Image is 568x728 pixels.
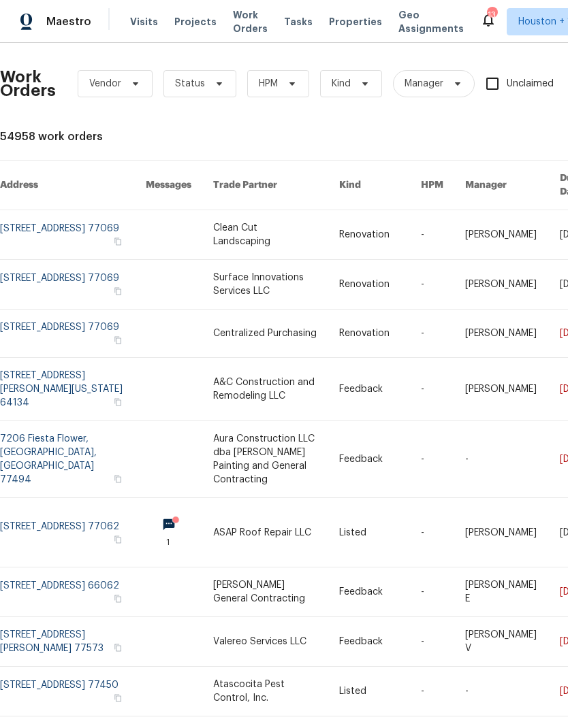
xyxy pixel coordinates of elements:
[130,15,158,29] span: Visits
[328,667,410,716] td: Listed
[410,498,454,567] td: -
[328,567,410,617] td: Feedback
[112,642,124,654] button: Copy Address
[454,310,549,358] td: [PERSON_NAME]
[46,15,91,29] span: Maestro
[454,210,549,260] td: [PERSON_NAME]
[410,161,454,210] th: HPM
[410,210,454,260] td: -
[328,358,410,421] td: Feedback
[410,310,454,358] td: -
[175,77,205,90] span: Status
[174,15,217,29] span: Projects
[202,358,328,421] td: A&C Construction and Remodeling LLC
[112,593,124,605] button: Copy Address
[454,617,549,667] td: [PERSON_NAME] V
[328,421,410,498] td: Feedback
[202,667,328,716] td: Atascocita Pest Control, Inc.
[135,161,202,210] th: Messages
[410,667,454,716] td: -
[284,17,313,27] span: Tasks
[112,396,124,408] button: Copy Address
[410,617,454,667] td: -
[202,310,328,358] td: Centralized Purchasing
[202,260,328,310] td: Surface Innovations Services LLC
[410,567,454,617] td: -
[202,567,328,617] td: [PERSON_NAME] General Contracting
[328,210,410,260] td: Renovation
[202,498,328,567] td: ASAP Roof Repair LLC
[112,533,124,546] button: Copy Address
[454,421,549,498] td: -
[398,8,464,35] span: Geo Assignments
[112,235,124,248] button: Copy Address
[454,667,549,716] td: -
[202,421,328,498] td: Aura Construction LLC dba [PERSON_NAME] Painting and General Contracting
[112,285,124,297] button: Copy Address
[202,617,328,667] td: Valereo Services LLC
[328,260,410,310] td: Renovation
[454,260,549,310] td: [PERSON_NAME]
[328,498,410,567] td: Listed
[89,77,121,90] span: Vendor
[233,8,268,35] span: Work Orders
[328,617,410,667] td: Feedback
[410,358,454,421] td: -
[454,567,549,617] td: [PERSON_NAME] E
[507,77,554,91] span: Unclaimed
[487,8,496,22] div: 13
[202,210,328,260] td: Clean Cut Landscaping
[454,498,549,567] td: [PERSON_NAME]
[112,473,124,485] button: Copy Address
[259,77,278,90] span: HPM
[454,358,549,421] td: [PERSON_NAME]
[112,334,124,346] button: Copy Address
[410,260,454,310] td: -
[410,421,454,498] td: -
[328,161,410,210] th: Kind
[329,15,382,29] span: Properties
[405,77,443,90] span: Manager
[202,161,328,210] th: Trade Partner
[112,692,124,704] button: Copy Address
[328,310,410,358] td: Renovation
[332,77,351,90] span: Kind
[454,161,549,210] th: Manager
